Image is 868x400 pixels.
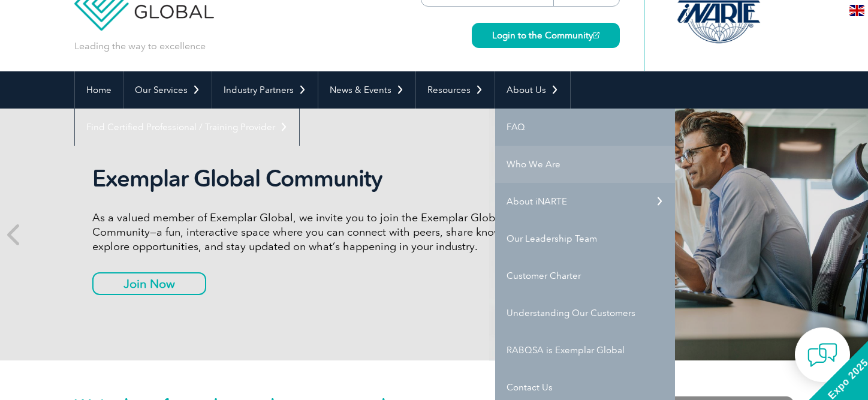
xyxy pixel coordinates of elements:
a: Who We Are [495,146,675,183]
a: Our Leadership Team [495,220,675,257]
img: open_square.png [593,32,599,38]
a: News & Events [318,71,415,109]
a: Home [75,71,123,109]
img: en [849,5,864,16]
a: Industry Partners [212,71,318,109]
p: As a valued member of Exemplar Global, we invite you to join the Exemplar Global Community—a fun,... [92,210,542,254]
a: FAQ [495,109,675,146]
a: Resources [416,71,495,109]
a: Login to the Community [472,23,620,48]
a: Find Certified Professional / Training Provider [75,109,299,146]
a: About Us [495,71,570,109]
img: contact-chat.png [807,340,837,370]
h2: Exemplar Global Community [92,165,542,193]
a: Our Services [123,71,212,109]
a: RABQSA is Exemplar Global [495,332,675,369]
a: About iNARTE [495,183,675,220]
a: Understanding Our Customers [495,294,675,332]
a: Customer Charter [495,257,675,294]
a: Join Now [92,272,206,295]
p: Leading the way to excellence [74,40,206,53]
